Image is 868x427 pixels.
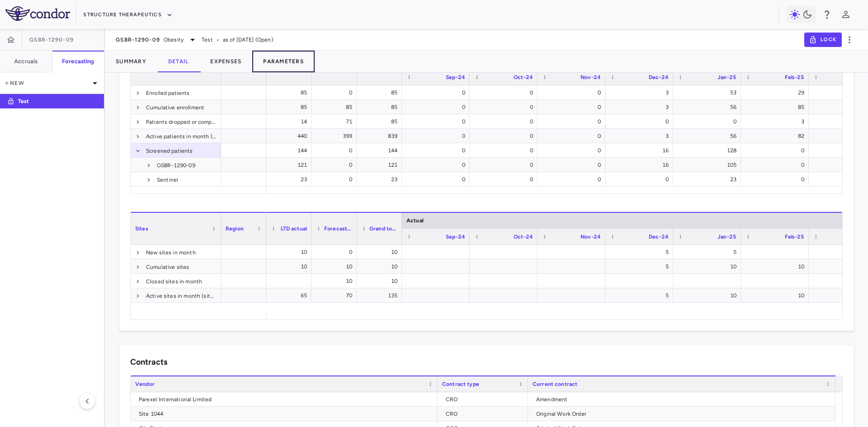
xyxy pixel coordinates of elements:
div: 70 [320,288,352,303]
div: 0 [546,172,601,187]
div: 23 [274,172,307,187]
div: 16 [613,143,669,158]
div: 135 [365,288,397,303]
div: 29 [749,85,804,100]
span: Sep-24 [446,74,465,80]
span: Oct-24 [514,74,533,80]
span: Forecasted total [324,225,352,232]
span: Active patients in month (patient months) [146,129,216,144]
button: Parameters [252,51,315,72]
div: 440 [274,129,307,143]
div: 85 [274,85,307,100]
span: Closed sites in month [146,274,202,289]
div: 10 [365,274,397,288]
div: 0 [546,143,601,158]
span: Sentinel [157,173,178,187]
div: Site 1044 [139,407,433,421]
h6: Accruals [14,57,38,66]
span: Feb-25 [785,234,804,240]
div: Parexel International Limited [139,392,433,407]
div: 0 [478,129,533,143]
div: 0 [478,143,533,158]
span: Jan-25 [717,74,736,80]
div: 0 [749,143,804,158]
div: 71 [320,114,352,129]
div: 0 [478,100,533,114]
div: 0 [681,114,736,129]
div: 85 [274,100,307,114]
div: 5 [613,259,669,274]
div: 3 [613,85,669,100]
h6: Forecasting [62,57,94,66]
div: 85 [320,100,352,114]
div: CRO [446,407,524,421]
span: Region [226,225,244,232]
div: 839 [365,129,397,143]
span: Dec-24 [649,234,669,240]
span: Cumulative enrollment [146,100,204,115]
span: GSBR-1290-09 [29,36,74,43]
div: 0 [320,245,352,259]
div: 0 [410,143,465,158]
button: Detail [157,51,200,72]
span: Nov-24 [580,234,601,240]
span: GSBR-1290-09 [157,158,195,173]
div: 53 [681,85,736,100]
span: Dec-24 [649,74,669,80]
span: as of [DATE] (Open) [223,36,273,44]
span: New sites in month [146,245,196,260]
span: Feb-25 [785,74,804,80]
div: 10 [274,259,307,274]
span: Sites [135,225,148,232]
div: 0 [410,100,465,114]
span: Patients dropped or completed [146,115,216,129]
div: 0 [478,158,533,172]
span: Contract type [442,381,479,387]
div: 0 [749,172,804,187]
button: Structure Therapeutics [83,8,173,22]
div: 399 [320,129,352,143]
div: Amendment [536,392,831,407]
div: 56 [681,100,736,114]
div: 0 [410,158,465,172]
div: 10 [365,245,397,259]
div: 105 [681,158,736,172]
div: 0 [478,172,533,187]
div: 5 [613,288,669,303]
p: New [4,79,90,87]
div: 23 [365,172,397,187]
div: 56 [681,129,736,143]
div: 0 [410,129,465,143]
span: Obesity [164,36,184,44]
div: 10 [320,274,352,288]
div: 10 [749,288,804,303]
div: 3 [749,114,804,129]
div: 3 [613,129,669,143]
span: Actual [406,217,424,224]
div: 5 [681,245,736,259]
div: CRO [446,392,524,407]
div: 121 [365,158,397,172]
img: logo-full-SnFGN8VE.png [5,6,70,21]
span: Oct-24 [514,234,533,240]
div: Original Work Order [536,407,831,421]
div: 10 [681,259,736,274]
span: Active sites in month (site months) [146,289,216,303]
span: • [217,36,219,44]
div: 144 [365,143,397,158]
span: Sep-24 [446,234,465,240]
div: 82 [749,129,804,143]
span: Test [202,36,213,44]
span: Jan-25 [717,234,736,240]
div: 144 [274,143,307,158]
span: Current contract [533,381,577,387]
div: 5 [613,245,669,259]
div: 23 [681,172,736,187]
div: 0 [320,85,352,100]
span: Enrolled patients [146,86,190,100]
div: 0 [613,114,669,129]
div: 0 [410,172,465,187]
div: 85 [365,100,397,114]
span: Vendor [135,381,155,387]
div: 3 [613,100,669,114]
